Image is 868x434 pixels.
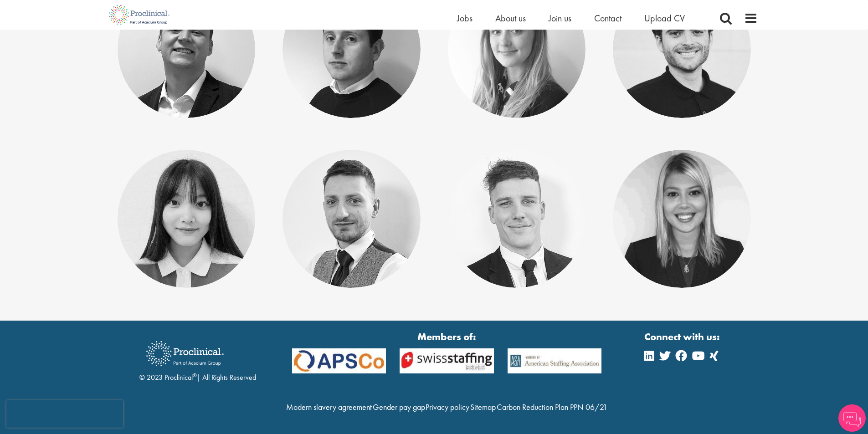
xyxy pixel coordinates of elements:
[426,402,469,412] a: Privacy policy
[594,12,621,24] a: Contact
[139,334,256,383] div: © 2023 Proclinical | All Rights Reserved
[838,404,866,432] img: Chatbot
[644,330,722,344] strong: Connect with us:
[501,348,609,373] img: APSCo
[139,335,231,373] img: Proclinical Recruitment
[644,12,685,24] a: Upload CV
[549,12,571,24] a: Join us
[286,402,372,412] a: Modern slavery agreement
[6,400,123,428] iframe: reCAPTCHA
[470,402,496,412] a: Sitemap
[373,402,425,412] a: Gender pay gap
[457,12,473,24] a: Jobs
[393,348,501,373] img: APSCo
[285,348,393,373] img: APSCo
[495,12,526,24] a: About us
[292,330,602,344] strong: Members of:
[497,402,607,412] a: Carbon Reduction Plan PPN 06/21
[193,372,197,379] sup: ®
